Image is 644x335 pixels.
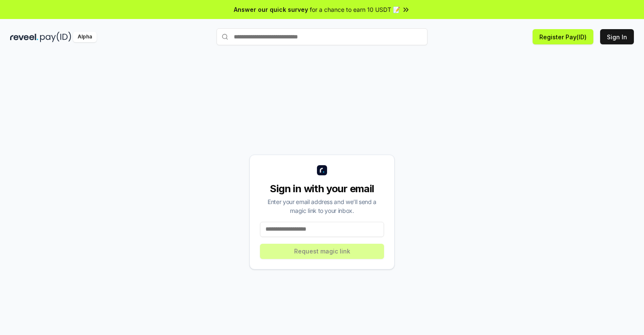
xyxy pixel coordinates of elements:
div: Sign in with your email [260,182,384,196]
div: Enter your email address and we’ll send a magic link to your inbox. [260,197,384,215]
img: pay_id [40,32,71,42]
img: logo_small [317,165,327,175]
button: Register Pay(ID) [533,29,593,44]
button: Sign In [600,29,634,44]
img: reveel_dark [10,32,38,42]
div: Alpha [73,32,97,42]
span: for a chance to earn 10 USDT 📝 [310,5,400,14]
span: Answer our quick survey [234,5,308,14]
